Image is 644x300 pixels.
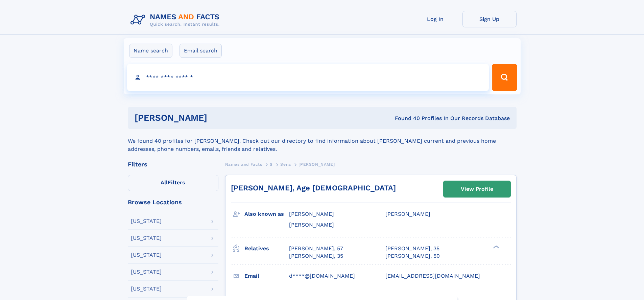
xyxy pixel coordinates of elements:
span: Sena [280,162,291,167]
div: [US_STATE] [131,286,162,292]
span: [PERSON_NAME] [385,211,430,217]
label: Email search [180,44,222,58]
a: Names and Facts [225,160,262,168]
h1: [PERSON_NAME] [135,114,301,122]
button: Search Button [492,64,517,91]
a: Sign Up [462,11,517,27]
a: Log In [408,11,462,27]
div: [US_STATE] [131,269,162,275]
img: Logo Names and Facts [128,11,225,29]
label: Name search [129,44,172,58]
input: search input [127,64,489,91]
div: [US_STATE] [131,218,162,224]
h3: Also known as [244,208,289,220]
label: Filters [128,175,218,191]
a: [PERSON_NAME], 35 [289,252,343,260]
a: [PERSON_NAME], 50 [385,252,440,260]
span: S [270,162,273,167]
span: [PERSON_NAME] [299,162,335,167]
div: Browse Locations [128,199,218,205]
span: [PERSON_NAME] [289,211,334,217]
span: [PERSON_NAME] [289,222,334,228]
div: [US_STATE] [131,252,162,258]
h3: Email [244,270,289,282]
div: Filters [128,161,218,167]
a: View Profile [444,181,510,197]
span: [EMAIL_ADDRESS][DOMAIN_NAME] [385,273,480,279]
a: [PERSON_NAME], Age [DEMOGRAPHIC_DATA] [231,184,396,192]
div: Found 40 Profiles In Our Records Database [301,115,510,122]
div: View Profile [461,181,493,197]
a: S [270,160,273,168]
div: ❯ [492,245,500,249]
div: [US_STATE] [131,235,162,241]
div: We found 40 profiles for [PERSON_NAME]. Check out our directory to find information about [PERSON... [128,129,517,153]
span: All [161,179,168,186]
a: [PERSON_NAME], 35 [385,245,439,252]
a: Sena [280,160,291,168]
h3: Relatives [244,243,289,254]
a: [PERSON_NAME], 57 [289,245,343,252]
